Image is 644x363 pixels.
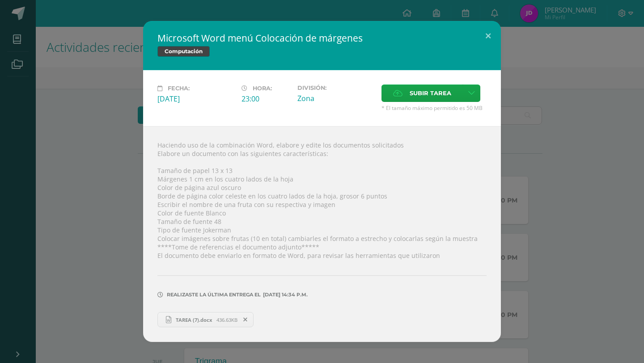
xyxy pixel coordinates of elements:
[167,291,261,298] span: Realizaste la última entrega el
[238,315,253,325] span: Remover entrega
[253,85,272,92] span: Hora:
[157,32,487,44] h2: Microsoft Word menú Colocación de márgenes
[143,126,501,342] div: Haciendo uso de la combinación Word, elabore y edite los documentos solicitados Elabore un docume...
[381,104,487,112] span: * El tamaño máximo permitido es 50 MB
[410,85,451,101] span: Subir tarea
[475,21,501,51] button: Close (Esc)
[157,46,210,57] span: Computación
[297,84,374,91] label: División:
[157,94,234,104] div: [DATE]
[297,93,374,103] div: Zona
[171,317,216,323] span: TAREA (7).docx
[157,312,254,327] a: TAREA (7).docx 436.63KB
[168,85,190,92] span: Fecha:
[216,317,237,323] span: 436.63KB
[241,94,290,104] div: 23:00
